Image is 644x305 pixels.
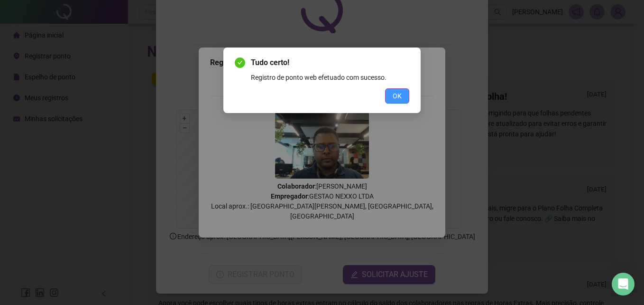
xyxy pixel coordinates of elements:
div: Open Intercom Messenger [612,273,635,295]
span: Tudo certo! [251,57,409,68]
span: check-circle [235,57,245,68]
span: OK [393,91,402,101]
button: OK [385,88,409,104]
div: Registro de ponto web efetuado com sucesso. [251,72,409,83]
